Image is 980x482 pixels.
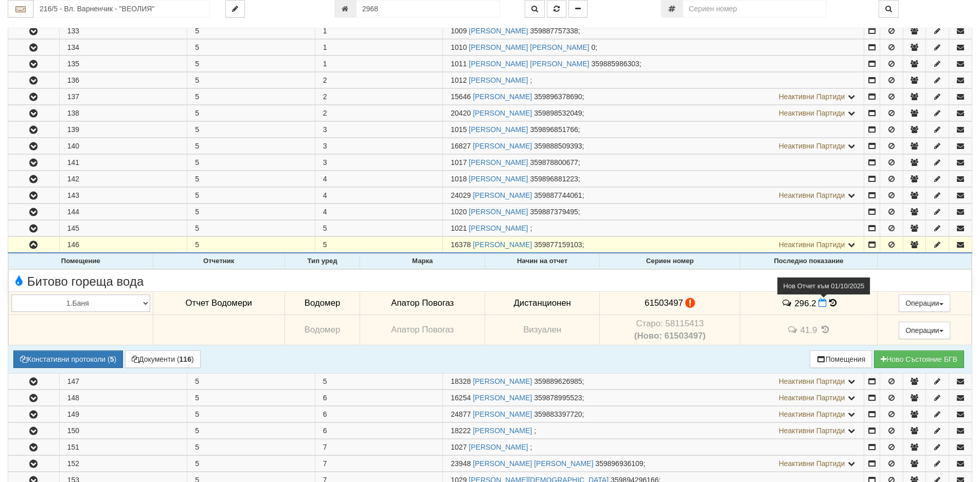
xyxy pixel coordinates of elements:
[899,294,950,312] button: Операции
[443,122,864,138] td: ;
[473,377,532,385] a: [PERSON_NAME]
[187,374,315,390] td: 5
[323,92,327,101] span: 2
[899,322,950,339] button: Операции
[451,27,467,35] span: Партида №
[187,204,315,220] td: 5
[187,406,315,422] td: 5
[534,410,582,418] span: 359883397720
[451,92,471,101] span: Партида №
[451,377,471,385] span: Партида №
[59,155,187,171] td: 141
[473,410,532,418] a: [PERSON_NAME]
[443,439,864,455] td: ;
[187,122,315,138] td: 5
[443,56,864,72] td: ;
[874,350,964,368] button: Новo Състояние БГВ
[187,237,315,253] td: 5
[110,355,114,363] b: 5
[59,89,187,105] td: 137
[473,459,593,468] a: [PERSON_NAME] [PERSON_NAME]
[530,27,578,35] span: 359887757338
[323,377,327,385] span: 5
[534,142,582,150] span: 359888509393
[534,240,582,249] span: 359877159103
[469,224,528,232] a: [PERSON_NAME]
[469,443,528,451] a: [PERSON_NAME]
[451,224,467,232] span: Партида №
[323,410,327,418] span: 6
[591,60,639,68] span: 359885986303
[323,27,327,35] span: 1
[323,394,327,402] span: 6
[443,105,864,121] td: ;
[473,142,532,150] a: [PERSON_NAME]
[779,394,845,402] span: Неактивни Партиди
[534,394,582,402] span: 359878995523
[810,350,872,368] button: Помещения
[187,89,315,105] td: 5
[9,254,153,269] th: Помещение
[779,109,845,117] span: Неактивни Партиди
[59,23,187,39] td: 133
[781,298,794,308] span: История на забележките
[59,423,187,439] td: 150
[779,240,845,249] span: Неактивни Партиди
[323,109,327,117] span: 2
[473,109,532,117] a: [PERSON_NAME]
[59,171,187,187] td: 142
[443,89,864,105] td: ;
[59,40,187,55] td: 134
[473,427,532,435] a: [PERSON_NAME]
[443,72,864,88] td: ;
[779,191,845,199] span: Неактивни Партиди
[323,76,327,84] span: 2
[284,315,360,345] td: Водомер
[600,254,740,269] th: Сериен номер
[59,138,187,154] td: 140
[187,155,315,171] td: 5
[443,40,864,55] td: ;
[779,142,845,150] span: Неактивни Партиди
[451,240,471,249] span: Партида №
[443,406,864,422] td: ;
[779,459,845,468] span: Неактивни Партиди
[59,105,187,121] td: 138
[451,410,471,418] span: Партида №
[323,142,327,150] span: 3
[800,325,817,335] span: 41.9
[473,240,532,249] a: [PERSON_NAME]
[473,394,532,402] a: [PERSON_NAME]
[779,92,845,101] span: Неактивни Партиди
[187,56,315,72] td: 5
[443,456,864,472] td: ;
[323,443,327,451] span: 7
[451,109,471,117] span: Партида №
[187,456,315,472] td: 5
[125,350,201,368] button: Документи (116)
[59,56,187,72] td: 135
[187,105,315,121] td: 5
[451,60,467,68] span: Партида №
[818,299,827,307] i: Нов Отчет към 01/10/2025
[443,23,864,39] td: ;
[443,188,864,203] td: ;
[740,254,878,269] th: Последно показание
[794,298,816,308] span: 296.2
[530,158,578,166] span: 359878800677
[469,27,528,35] a: [PERSON_NAME]
[469,158,528,166] a: [PERSON_NAME]
[187,72,315,88] td: 5
[534,109,582,117] span: 359898532049
[360,315,485,345] td: Апатор Повогаз
[187,439,315,455] td: 5
[779,427,845,435] span: Неактивни Партиди
[534,377,582,385] span: 359889626985
[187,220,315,236] td: 5
[473,92,532,101] a: [PERSON_NAME]
[600,315,740,345] td: Устройство със сериен номер 58115413 беше подменено от устройство със сериен номер 61503497
[323,224,327,232] span: 5
[451,394,471,402] span: Партида №
[485,315,600,345] td: Визуален
[451,459,471,468] span: Партида №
